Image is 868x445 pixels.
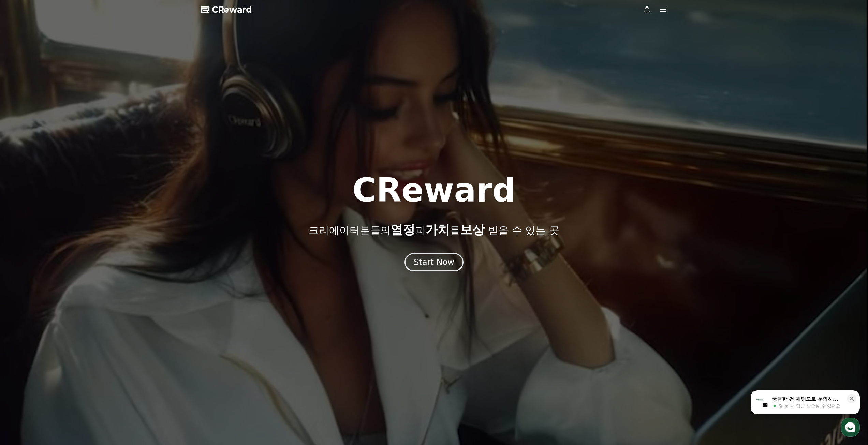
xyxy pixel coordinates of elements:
a: CReward [201,4,252,15]
span: 열정 [391,223,415,237]
div: Start Now [414,257,454,268]
span: 가치 [425,223,450,237]
h1: CReward [352,174,516,207]
span: CReward [212,4,252,15]
span: 보상 [460,223,485,237]
p: 크리에이터분들의 과 를 받을 수 있는 곳 [309,223,559,237]
a: Start Now [404,260,464,266]
button: Start Now [404,253,464,271]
